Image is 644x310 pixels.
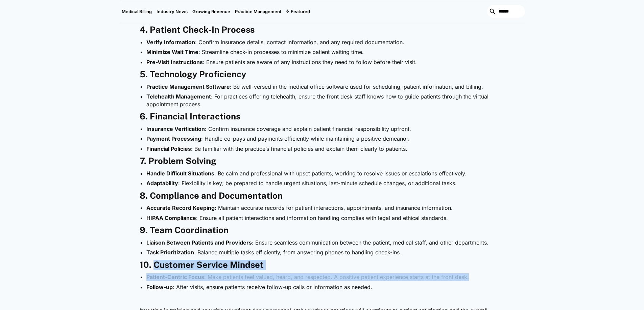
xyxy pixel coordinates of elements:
strong: Practice Management Software [146,83,230,90]
div: Featured [284,0,312,23]
li: : Confirm insurance details, contact information, and any required documentation. [146,38,505,46]
strong: Payment Processing [146,135,201,142]
li: : Flexibility is key; be prepared to handle urgent situations, last-minute schedule changes, or a... [146,179,505,187]
li: : Confirm insurance coverage and explain patient financial responsibility upfront. [146,125,505,133]
a: Industry News [154,0,190,23]
li: : Maintain accurate records for patient interactions, appointments, and insurance information. [146,204,505,212]
strong: Liaison Between Patients and Providers [146,239,252,246]
strong: Patient-Centric Focus [146,274,204,280]
li: : Handle co-pays and payments efficiently while maintaining a positive demeanor. [146,135,505,142]
div: Featured [291,9,310,14]
li: : Ensure patients are aware of any instructions they need to follow before their visit. [146,58,505,66]
strong: Financial Policies [146,145,191,152]
strong: 7. Problem Solving [140,156,216,166]
li: : Be familiar with the practice’s financial policies and explain them clearly to patients. [146,145,505,152]
strong: HIPAA Compliance [146,215,196,221]
strong: Adaptability [146,180,178,187]
strong: 10. Customer Service Mindset [140,260,264,270]
li: : For practices offering telehealth, ensure the front desk staff knows how to guide patients thro... [146,93,505,108]
strong: Task Prioritization [146,249,194,256]
strong: Follow-up [146,284,173,290]
a: Practice Management [233,0,284,23]
p: ‍ [140,294,505,303]
strong: Insurance Verification [146,125,205,132]
strong: 9. Team Coordination [140,225,229,235]
strong: Minimize Wait Time [146,49,198,55]
li: : After visits, ensure patients receive follow-up calls or information as needed. [146,283,505,291]
li: : Make patients feel valued, heard, and respected. A positive patient experience starts at the fr... [146,273,505,281]
a: Growing Revenue [190,0,233,23]
strong: 4. Patient Check-In Process [140,25,255,35]
li: : Ensure seamless communication between the patient, medical staff, and other departments. [146,239,505,246]
li: : Be calm and professional with upset patients, working to resolve issues or escalations effectiv... [146,170,505,177]
strong: 6. Financial Interactions [140,111,240,121]
li: : Streamline check-in processes to minimize patient waiting time. [146,48,505,56]
strong: Pre-Visit Instructions [146,59,203,65]
strong: Handle Difficult Situations [146,170,214,177]
strong: Accurate Record Keeping [146,204,215,211]
strong: Verify Information [146,39,195,46]
strong: Telehealth Management [146,93,211,100]
li: : Ensure all patient interactions and information handling complies with legal and ethical standa... [146,214,505,222]
li: : Be well-versed in the medical office software used for scheduling, patient information, and bil... [146,83,505,90]
strong: 8. Compliance and Documentation [140,191,283,201]
li: : Balance multiple tasks efficiently, from answering phones to handling check-ins. [146,249,505,256]
strong: 5. Technology Proficiency [140,69,246,79]
a: Medical Billing [119,0,154,23]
